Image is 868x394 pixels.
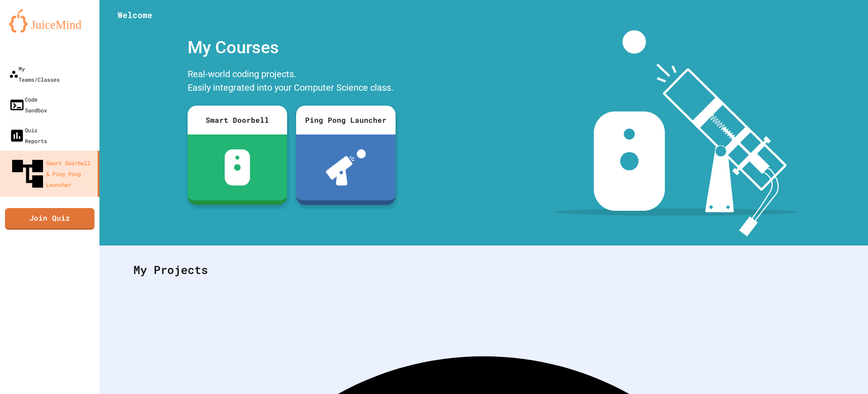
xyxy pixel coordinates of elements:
[9,9,90,32] img: logo-orange.svg
[9,63,60,85] div: My Teams/Classes
[5,208,94,230] a: Join Quiz
[188,106,287,134] div: Smart Doorbell
[555,30,797,236] img: banner-image-my-projects.png
[9,125,47,146] div: Quiz Reports
[183,30,400,65] div: My Courses
[9,155,94,192] div: Smart Doorbell & Ping Pong Launcher
[296,106,396,134] div: Ping Pong Launcher
[326,149,366,185] img: ppl-with-ball.png
[9,94,47,116] div: Code Sandbox
[183,65,400,99] div: Real-world coding projects. Easily integrated into your Computer Science class.
[124,252,843,287] div: My Projects
[225,149,250,185] img: sdb-white.svg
